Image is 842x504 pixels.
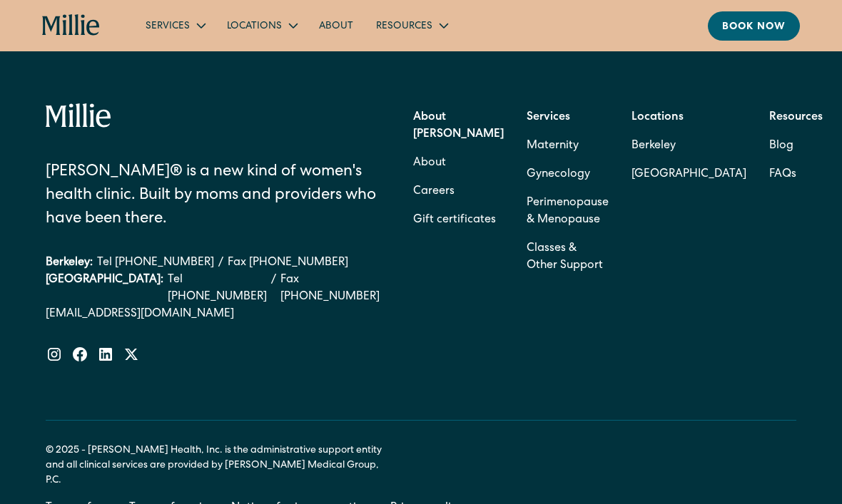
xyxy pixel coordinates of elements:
[271,272,276,307] div: /
[769,133,793,161] a: Blog
[631,161,746,190] a: [GEOGRAPHIC_DATA]
[46,307,380,324] a: [EMAIL_ADDRESS][DOMAIN_NAME]
[146,19,190,34] div: Services
[708,11,800,41] a: Book now
[46,162,380,232] div: [PERSON_NAME]® is a new kind of women's health clinic. Built by moms and providers who have been ...
[769,113,823,124] strong: Resources
[769,161,796,190] a: FAQs
[413,150,446,178] a: About
[722,20,786,35] div: Book now
[134,14,215,37] div: Services
[227,19,282,34] div: Locations
[46,272,163,307] div: [GEOGRAPHIC_DATA]:
[218,255,223,272] div: /
[527,190,609,235] a: Perimenopause & Menopause
[527,113,570,124] strong: Services
[376,19,432,34] div: Resources
[280,272,380,307] a: Fax [PHONE_NUMBER]
[42,14,100,37] a: home
[365,14,458,37] div: Resources
[413,113,504,141] strong: About [PERSON_NAME]
[228,255,348,272] a: Fax [PHONE_NUMBER]
[413,207,496,235] a: Gift certificates
[308,14,365,37] a: About
[413,178,455,207] a: Careers
[97,255,214,272] a: Tel [PHONE_NUMBER]
[46,255,93,272] div: Berkeley:
[215,14,308,37] div: Locations
[631,113,684,124] strong: Locations
[527,235,609,281] a: Classes & Other Support
[631,133,746,161] a: Berkeley
[527,161,590,190] a: Gynecology
[527,133,579,161] a: Maternity
[168,272,267,307] a: Tel [PHONE_NUMBER]
[46,444,388,489] div: © 2025 - [PERSON_NAME] Health, Inc. is the administrative support entity and all clinical service...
